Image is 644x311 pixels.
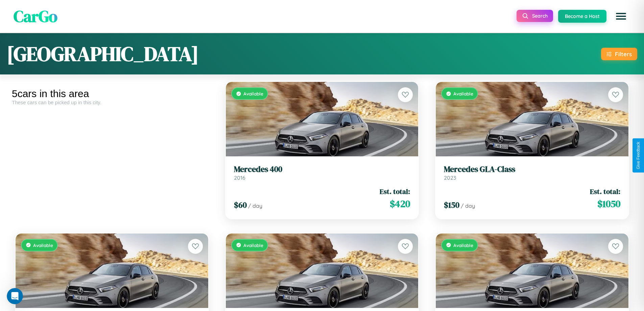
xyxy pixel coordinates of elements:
span: $ 150 [444,199,459,210]
h3: Mercedes 400 [234,164,410,174]
span: Est. total: [590,186,620,196]
h3: Mercedes GLA-Class [444,164,620,174]
span: Available [243,242,263,248]
h1: [GEOGRAPHIC_DATA] [7,40,199,68]
span: / day [248,202,262,209]
span: Available [453,91,473,96]
span: Search [532,13,548,19]
span: Available [453,242,473,248]
span: $ 1050 [597,197,620,210]
button: Search [517,10,553,22]
div: 5 cars in this area [12,88,212,99]
span: $ 60 [234,199,247,210]
button: Filters [601,48,637,60]
div: Filters [615,50,632,58]
span: 2016 [234,174,245,181]
div: Give Feedback [636,142,641,169]
button: Open menu [612,7,630,26]
button: Become a Host [558,10,606,23]
a: Mercedes GLA-Class2023 [444,164,620,181]
span: 2023 [444,174,456,181]
span: $ 420 [390,197,410,210]
span: Available [33,242,53,248]
iframe: Intercom live chat [7,288,23,304]
span: Available [243,91,263,96]
a: Mercedes 4002016 [234,164,410,181]
span: / day [461,202,475,209]
span: Est. total: [380,186,410,196]
div: These cars can be picked up in this city. [12,99,212,105]
span: CarGo [14,5,57,27]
